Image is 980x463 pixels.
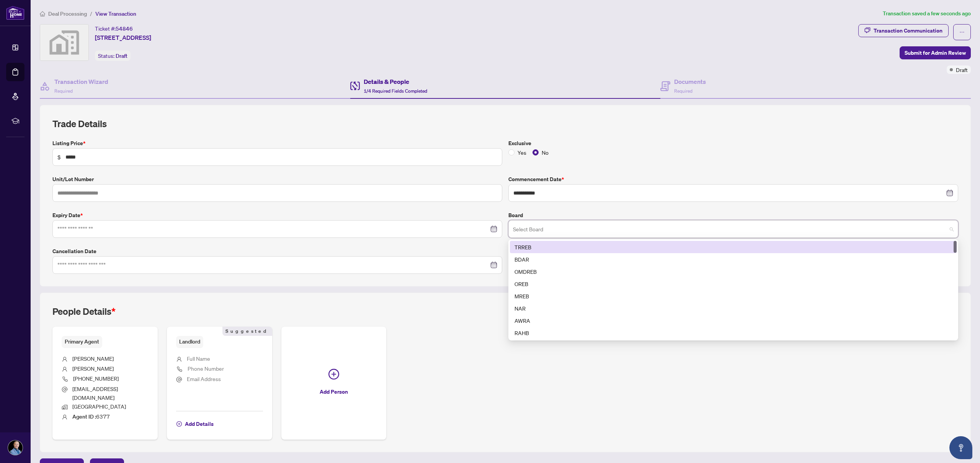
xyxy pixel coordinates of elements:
label: Exclusive [508,139,958,147]
span: 6377 [72,413,110,420]
label: Cancellation Date [52,247,502,255]
span: No [539,148,552,157]
span: Required [54,88,73,94]
div: AWRA [510,314,957,327]
span: Submit for Admin Review [905,47,966,59]
div: TRREB [514,243,952,251]
div: Transaction Communication [874,25,942,37]
div: OREB [514,280,952,288]
span: $ [57,153,61,161]
img: svg%3e [40,25,88,61]
button: Add Details [176,417,214,430]
div: AWRA [514,316,952,325]
img: Profile Icon [8,440,23,455]
span: ellipsis [959,29,965,35]
div: RAHB [514,329,952,337]
div: RAHB [510,327,957,339]
span: 54846 [116,25,133,32]
div: MREB [510,290,957,302]
label: Board [508,211,958,219]
span: Required [674,88,693,94]
div: BDAR [510,253,957,265]
button: Transaction Communication [858,24,949,37]
span: 1/4 Required Fields Completed [364,88,427,94]
div: OMDREB [510,265,957,278]
div: OMDREB [514,267,952,276]
label: Commencement Date [508,175,958,183]
img: logo [6,6,24,20]
h4: Documents [674,77,706,86]
span: View Transaction [95,10,136,17]
label: Listing Price [52,139,502,147]
h4: Details & People [364,77,427,86]
div: TRREB [510,241,957,253]
button: Submit for Admin Review [900,46,971,59]
span: [PHONE_NUMBER] [73,375,119,382]
span: home [40,11,45,16]
span: [PERSON_NAME] [72,355,114,362]
span: plus-circle [328,369,339,380]
div: Ticket #: [95,24,133,33]
li: / [90,9,92,18]
h2: People Details [52,305,116,317]
div: OREB [510,278,957,290]
span: plus-circle [176,421,182,427]
span: Add Details [185,418,214,430]
span: Phone Number [188,365,224,372]
span: [EMAIL_ADDRESS][DOMAIN_NAME] [72,385,118,401]
span: [PERSON_NAME] [72,365,114,372]
span: Draft [116,52,127,59]
span: Email Address [187,375,221,382]
div: Status: [95,51,131,61]
div: BDAR [514,255,952,263]
span: [GEOGRAPHIC_DATA] [72,403,126,410]
h4: Transaction Wizard [54,77,108,86]
label: Expiry Date [52,211,502,219]
button: Add Person [281,327,387,440]
span: Primary Agent [62,336,102,348]
div: NAR [514,304,952,312]
span: Yes [514,148,529,157]
span: Draft [956,65,968,74]
h2: Trade Details [52,118,958,130]
span: Deal Processing [48,10,87,17]
label: Unit/Lot Number [52,175,502,183]
span: Landlord [176,336,203,348]
article: Transaction saved a few seconds ago [883,9,971,18]
span: [STREET_ADDRESS] [95,33,151,42]
span: Add Person [320,386,348,398]
button: Open asap [949,436,972,459]
span: Full Name [187,355,210,362]
div: NAR [510,302,957,314]
span: Suggested [222,327,272,336]
div: MREB [514,292,952,300]
b: Agent ID : [72,413,96,420]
